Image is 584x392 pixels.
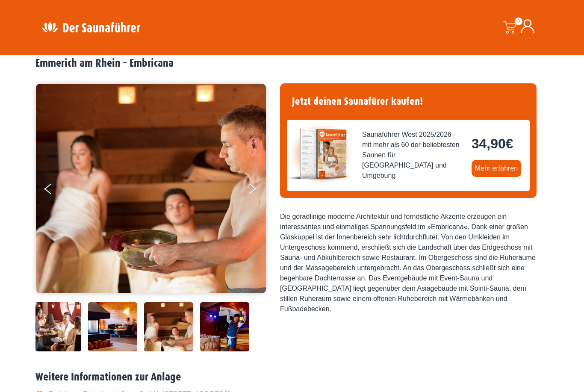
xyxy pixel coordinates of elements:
span: Saunaführer West 2025/2026 - mit mehr als 60 der beliebtesten Saunen für [GEOGRAPHIC_DATA] und Um... [362,130,465,181]
button: Next [248,180,269,201]
h4: Jetzt deinen Saunafürer kaufen! [287,90,530,113]
span: 0 [515,18,522,25]
img: der-saunafuehrer-2025-west.jpg [287,120,355,188]
span: € [506,136,513,151]
a: Mehr erfahren [472,160,522,177]
h2: Weitere Informationen zur Anlage [35,371,549,384]
button: Previous [44,180,66,201]
bdi: 34,90 [472,136,513,151]
h2: Emmerich am Rhein – Embricana [35,57,549,70]
div: Die geradlinige moderne Architektur und fernöstliche Akzente erzeugen ein interessantes und einma... [280,212,537,314]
